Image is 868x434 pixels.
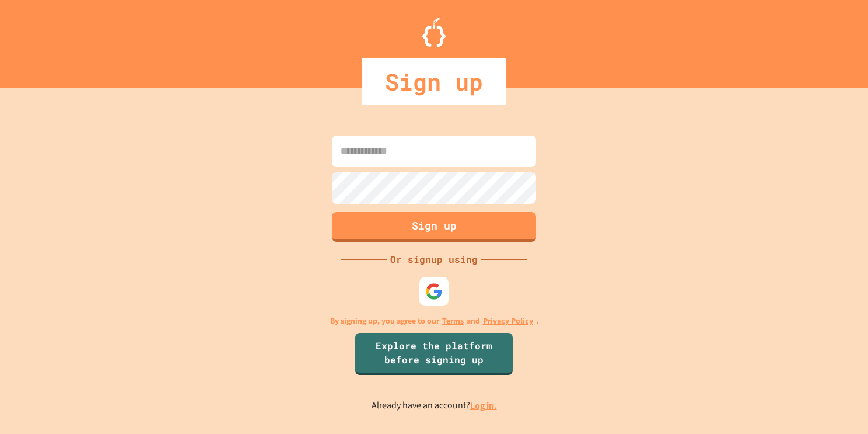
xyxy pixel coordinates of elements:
button: Sign up [332,212,536,242]
a: Explore the platform before signing up [355,333,513,375]
p: By signing up, you agree to our and . [330,315,538,327]
a: Privacy Policy [483,315,533,327]
p: Already have an account? [372,398,497,413]
img: Logo.svg [422,18,446,47]
div: Sign up [362,58,506,105]
a: Log in. [470,400,497,412]
a: Terms [442,315,464,327]
div: Or signup using [387,252,481,266]
img: google-icon.svg [425,283,443,300]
